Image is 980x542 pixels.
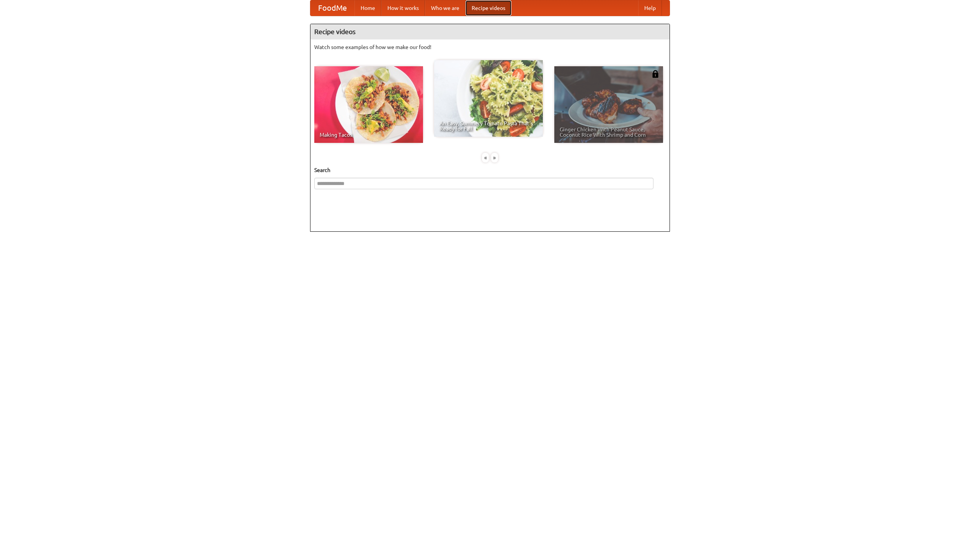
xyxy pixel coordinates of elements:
p: Watch some examples of how we make our food! [314,43,666,51]
a: FoodMe [310,0,354,16]
div: » [491,153,498,162]
h5: Search [314,166,666,174]
h4: Recipe videos [310,24,670,39]
a: Who we are [425,0,465,16]
a: How it works [381,0,425,16]
img: 483408.png [652,70,659,78]
span: Making Tacos [320,132,418,138]
a: An Easy, Summery Tomato Pasta That's Ready for Fall [434,60,543,137]
a: Recipe videos [465,0,511,16]
a: Making Tacos [314,66,423,143]
a: Help [638,0,662,16]
a: Home [354,0,381,16]
div: « [482,153,489,162]
span: An Easy, Summery Tomato Pasta That's Ready for Fall [439,121,537,131]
